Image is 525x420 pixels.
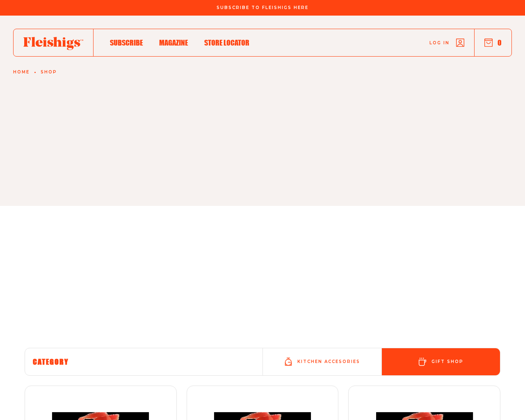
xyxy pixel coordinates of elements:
span: Log in [429,40,450,46]
span: Gift shop [431,358,463,365]
a: Kitchen accesories [262,348,381,375]
a: Home [13,70,30,75]
span: Magazine [159,38,188,47]
button: 0 [484,38,502,47]
span: Subscribe To Fleishigs Here [217,5,308,10]
a: Shop [41,70,57,75]
a: Subscribe [110,37,143,48]
a: Store locator [204,37,249,48]
span: Store locator [204,38,249,47]
a: Gift shop [381,348,500,375]
span: Subscribe [110,38,143,47]
span: Kitchen accesories [297,358,360,365]
a: Log in [429,39,464,47]
h6: Category [33,356,254,367]
a: Subscribe To Fleishigs Here [215,5,310,9]
a: Magazine [159,37,188,48]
